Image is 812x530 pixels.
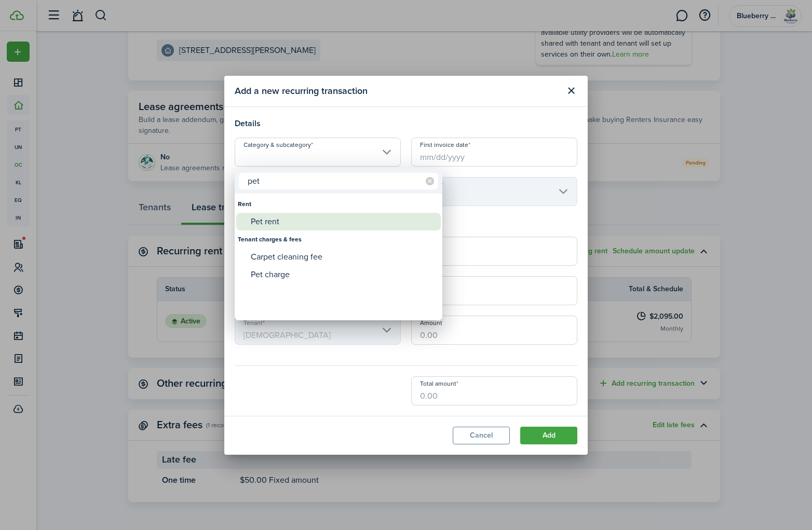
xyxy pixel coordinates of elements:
[238,195,439,213] div: Rent
[239,173,438,189] input: Search
[251,266,435,283] div: Pet charge
[251,248,435,266] div: Carpet cleaning fee
[238,230,439,248] div: Tenant charges & fees
[251,213,435,230] div: Pet rent
[235,194,442,320] mbsc-wheel: Category & subcategory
